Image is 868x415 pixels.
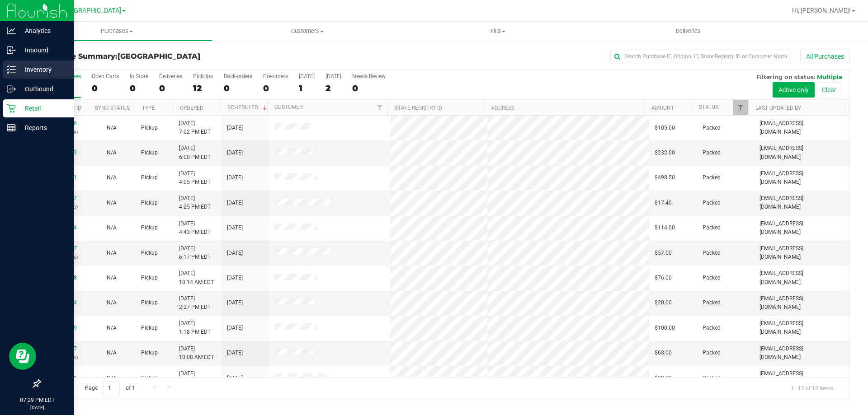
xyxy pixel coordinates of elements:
[703,274,721,282] span: Packed
[179,345,214,362] span: [DATE] 10:08 AM EDT
[107,374,117,382] button: N/A
[95,105,130,111] a: Sync Status
[227,173,243,182] span: [DATE]
[759,144,844,161] span: [EMAIL_ADDRESS][DOMAIN_NAME]
[52,245,77,252] a: 11933787
[227,324,243,332] span: [DATE]
[159,83,182,93] div: 0
[52,345,77,352] a: 11854407
[593,22,783,41] a: Deliveries
[9,343,36,370] iframe: Resource center
[52,224,77,231] a: 11951884
[703,374,721,382] span: Packed
[193,83,213,93] div: 12
[107,249,117,257] button: N/A
[52,299,77,306] a: 11924124
[107,349,117,357] button: N/A
[16,64,70,75] p: Inventory
[180,105,203,111] a: Ordered
[655,199,672,207] span: $17.40
[179,244,211,261] span: [DATE] 6:17 PM EDT
[141,199,158,207] span: Pickup
[703,173,721,182] span: Packed
[7,46,16,55] inline-svg: Inbound
[107,299,117,306] span: Not Applicable
[703,124,721,132] span: Packed
[224,83,252,93] div: 0
[655,224,675,232] span: $114.00
[703,298,721,307] span: Packed
[373,100,387,115] a: Filter
[227,104,269,111] a: Scheduled
[141,173,158,182] span: Pickup
[107,200,117,206] span: Not Applicable
[77,381,142,395] span: Page of 1
[703,324,721,332] span: Packed
[107,325,117,331] span: Not Applicable
[816,82,842,98] button: Clear
[227,298,243,307] span: [DATE]
[22,22,212,41] a: Purchases
[703,199,721,207] span: Packed
[212,22,402,41] a: Customers
[655,173,675,182] span: $498.50
[92,83,119,93] div: 0
[7,65,16,74] inline-svg: Inventory
[274,104,302,110] a: Customer
[7,104,16,113] inline-svg: Retail
[52,195,77,201] a: 11956187
[759,194,844,211] span: [EMAIL_ADDRESS][DOMAIN_NAME]
[759,369,844,387] span: [EMAIL_ADDRESS][DOMAIN_NAME]
[759,244,844,261] span: [EMAIL_ADDRESS][DOMAIN_NAME]
[403,27,592,35] span: Tills
[16,103,70,114] p: Retail
[179,144,211,161] span: [DATE] 6:00 PM EDT
[179,219,211,237] span: [DATE] 4:43 PM EDT
[699,104,718,110] a: Status
[783,381,840,395] span: 1 - 12 of 12 items
[703,224,721,232] span: Packed
[227,224,243,232] span: [DATE]
[759,219,844,237] span: [EMAIL_ADDRESS][DOMAIN_NAME]
[703,349,721,357] span: Packed
[655,349,672,357] span: $68.00
[299,83,315,93] div: 1
[7,26,16,35] inline-svg: Analytics
[227,374,243,382] span: [DATE]
[130,73,148,79] div: In Store
[92,73,119,79] div: Open Carts
[227,249,243,257] span: [DATE]
[655,374,672,382] span: $38.00
[756,73,815,80] span: Filtering on status:
[107,274,117,282] button: N/A
[16,25,70,36] p: Analytics
[130,83,148,93] div: 0
[759,119,844,136] span: [EMAIL_ADDRESS][DOMAIN_NAME]
[7,123,16,132] inline-svg: Reports
[107,174,117,181] span: Not Applicable
[651,105,674,111] a: Amount
[703,249,721,257] span: Packed
[402,22,593,41] a: Tills
[107,199,117,207] button: N/A
[655,324,675,332] span: $100.00
[107,250,117,256] span: Not Applicable
[179,169,211,187] span: [DATE] 4:05 PM EDT
[141,149,158,157] span: Pickup
[59,7,121,14] span: [GEOGRAPHIC_DATA]
[4,404,70,411] p: [DATE]
[141,124,158,132] span: Pickup
[179,194,211,211] span: [DATE] 4:25 PM EDT
[263,73,288,79] div: Pre-orders
[141,298,158,307] span: Pickup
[224,73,252,79] div: Back-orders
[52,149,77,156] a: 11982093
[107,324,117,332] button: N/A
[107,124,117,132] button: N/A
[212,27,402,35] span: Customers
[703,149,721,157] span: Packed
[227,274,243,282] span: [DATE]
[755,105,801,111] a: Last Updated By
[299,73,315,79] div: [DATE]
[773,82,815,98] button: Active only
